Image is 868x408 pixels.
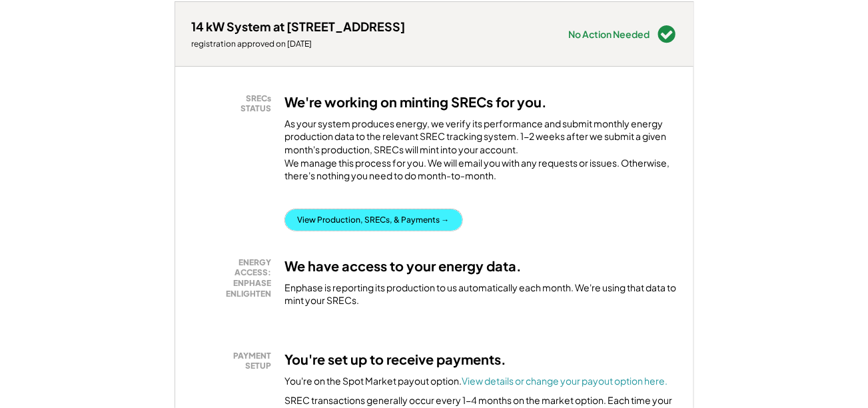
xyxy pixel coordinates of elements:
h3: We have access to your energy data. [285,257,522,275]
div: 14 kW System at [STREET_ADDRESS] [192,19,406,34]
div: SRECs STATUS [199,93,272,114]
div: registration approved on [DATE] [192,39,406,49]
div: Enphase is reporting its production to us automatically each month. We're using that data to mint... [285,281,677,307]
div: ENERGY ACCESS: ENPHASE ENLIGHTEN [199,257,272,299]
div: PAYMENT SETUP [199,351,272,371]
h3: You're set up to receive payments. [285,351,507,368]
div: No Action Needed [569,29,650,39]
button: View Production, SRECs, & Payments → [285,209,462,231]
a: View details or change your payout option here. [462,375,668,387]
h3: We're working on minting SRECs for you. [285,93,548,111]
div: As your system produces energy, we verify its performance and submit monthly energy production da... [285,117,677,189]
div: You're on the Spot Market payout option. [285,375,668,388]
